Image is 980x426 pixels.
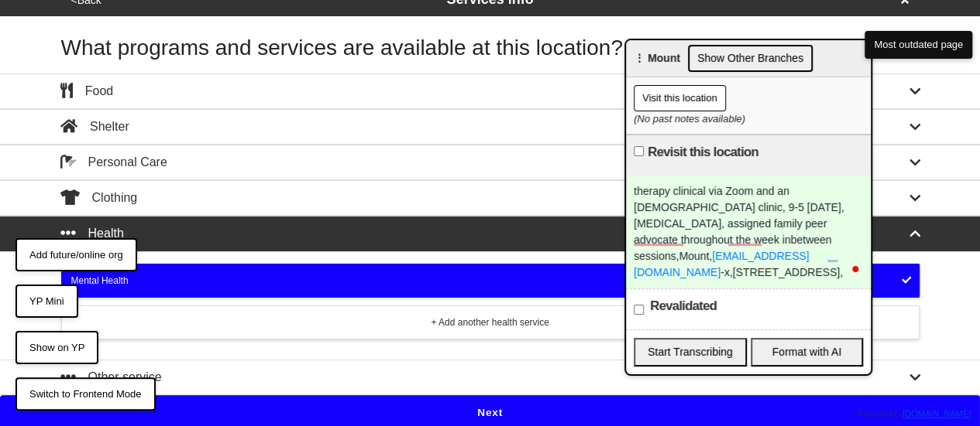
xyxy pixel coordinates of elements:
[60,224,124,243] div: Health
[634,85,726,111] button: Visit this location
[634,250,809,278] a: [EMAIL_ADDRESS][DOMAIN_NAME]
[650,297,717,315] label: Revalidated
[626,176,871,288] div: To enrich screen reader interactions, please activate Accessibility in Grammarly extension settings
[61,264,920,298] button: Mental Health
[634,113,745,124] i: (No past notes available)
[903,409,971,418] a: [DOMAIN_NAME]
[61,305,920,339] button: + Add another health service
[60,189,138,207] div: Clothing
[60,368,162,387] div: Other service
[60,118,129,136] div: Shelter
[865,31,972,59] button: Most outdated page
[634,52,680,64] span: ⋮ Mount
[648,143,758,162] label: Revisit this location
[15,331,98,365] button: Show on YP
[15,285,78,319] button: YP Mini
[71,274,910,288] div: Mental Health
[15,377,156,411] button: Switch to Frontend Mode
[61,35,920,61] h1: What programs and services are available at this location?
[71,315,910,329] div: + Add another health service
[688,45,813,72] button: Show Other Branches
[15,238,137,272] button: Add future/online org
[858,407,971,421] div: Powered by
[634,338,747,366] button: Start Transcribing
[60,82,114,101] div: Food
[60,153,167,172] div: Personal Care
[751,338,864,366] button: Format with AI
